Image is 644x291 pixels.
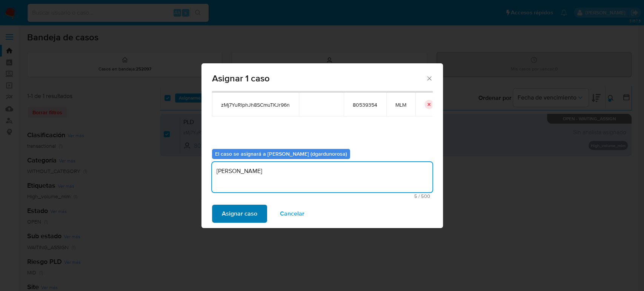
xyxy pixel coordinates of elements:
span: Asignar 1 caso [212,74,426,83]
span: Máximo 500 caracteres [214,194,430,199]
span: 80539354 [353,101,377,108]
textarea: [PERSON_NAME] [212,162,432,192]
span: Asignar caso [222,205,257,222]
button: icon-button [424,100,433,109]
span: Cancelar [280,205,304,222]
span: zMj7YuRlphJh8SCmuTKJr96n [221,101,290,108]
button: Cancelar [270,205,314,223]
span: MLM [395,101,406,108]
b: El caso se asignará a [PERSON_NAME] (dgardunorosa) [215,150,347,158]
div: assign-modal [201,63,443,228]
button: Cerrar ventana [426,75,432,81]
button: Asignar caso [212,205,267,223]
